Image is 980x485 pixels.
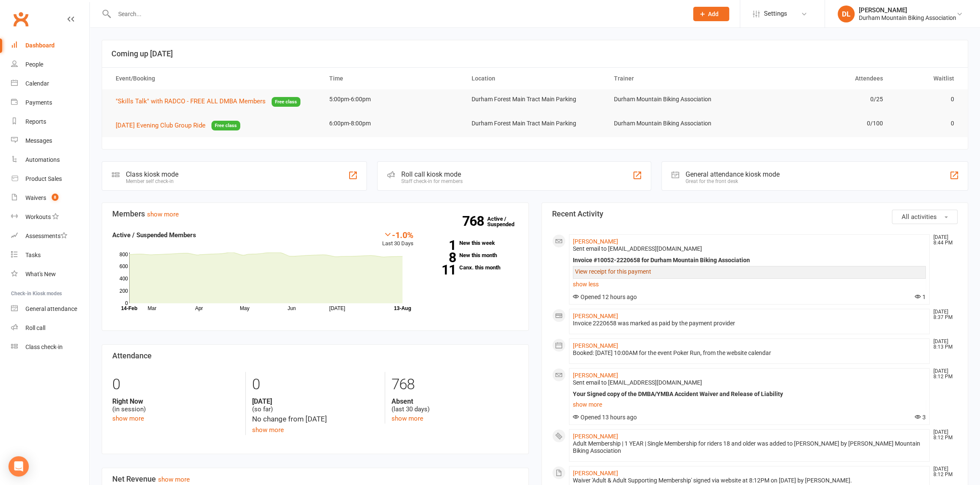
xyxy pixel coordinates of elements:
[112,231,196,239] strong: Active / Suspended Members
[25,137,52,144] div: Messages
[11,36,89,55] a: Dashboard
[11,74,89,93] a: Calendar
[552,210,958,218] h3: Recent Activity
[391,372,518,397] div: 768
[929,309,957,320] time: [DATE] 8:37 PM
[391,415,423,422] a: show more
[838,6,855,22] div: DL
[929,235,957,246] time: [DATE] 8:44 PM
[108,68,322,89] th: Event/Booking
[25,324,45,331] div: Roll call
[11,319,89,338] a: Roll call
[891,114,962,133] td: 0
[902,213,937,221] span: All activities
[573,278,926,290] a: show less
[11,299,89,319] a: General attendance kiosk mode
[8,456,29,477] div: Open Intercom Messenger
[116,122,205,129] span: [DATE] Evening Club Group Ride
[686,178,780,184] div: Great for the front desk
[25,252,41,258] div: Tasks
[25,305,77,312] div: General attendance
[573,470,618,477] a: [PERSON_NAME]
[52,194,58,201] span: 8
[573,391,926,398] div: Your Signed copy of the DMBA/YMBA Accident Waiver and Release of Liability
[25,344,63,350] div: Class check-in
[382,230,414,248] div: Last 30 Days
[112,372,239,397] div: 0
[426,251,456,264] strong: 8
[25,213,51,220] div: Workouts
[112,475,518,483] h3: Net Revenue
[929,369,957,380] time: [DATE] 8:12 PM
[606,114,748,133] td: Durham Mountain Biking Association
[573,399,926,410] a: show more
[487,210,525,233] a: 768Active / Suspended
[116,97,266,105] span: "Skills Talk" with RADCO - FREE ALL DMBA Members
[573,414,637,421] span: Opened 13 hours ago
[25,80,49,87] div: Calendar
[25,271,56,277] div: What's New
[573,294,637,300] span: Opened 12 hours ago
[464,89,606,109] td: Durham Forest Main Tract Main Parking
[401,178,463,184] div: Staff check-in for members
[126,170,178,178] div: Class kiosk mode
[464,68,606,89] th: Location
[929,430,957,441] time: [DATE] 8:12 PM
[573,313,618,319] a: [PERSON_NAME]
[859,6,956,14] div: [PERSON_NAME]
[11,93,89,112] a: Payments
[322,68,464,89] th: Time
[573,379,702,386] span: Sent email to [EMAIL_ADDRESS][DOMAIN_NAME]
[25,194,46,201] div: Waivers
[929,339,957,350] time: [DATE] 8:13 PM
[426,252,518,258] a: 8New this month
[391,397,518,413] div: (last 30 days)
[25,175,62,182] div: Product Sales
[573,440,926,455] div: Adult Membership | 1 YEAR | Single Membership for riders 18 and older was added to [PERSON_NAME] ...
[573,349,926,357] div: Booked: [DATE] 10:00AM for the event Poker Run, from the website calendar
[25,61,43,68] div: People
[426,240,518,246] a: 1New this week
[573,245,702,252] span: Sent email to [EMAIL_ADDRESS][DOMAIN_NAME]
[25,118,46,125] div: Reports
[11,208,89,227] a: Workouts
[147,211,179,218] a: show more
[112,8,682,20] input: Search...
[11,150,89,169] a: Automations
[929,466,957,477] time: [DATE] 8:12 PM
[11,112,89,131] a: Reports
[11,188,89,208] a: Waivers 8
[575,268,651,275] a: View receipt for this payment
[764,4,787,23] span: Settings
[11,338,89,357] a: Class kiosk mode
[426,239,456,252] strong: 1
[462,215,487,227] strong: 768
[252,397,378,413] div: (so far)
[573,342,618,349] a: [PERSON_NAME]
[426,265,518,270] a: 11Canx. this month
[573,257,926,264] div: Invoice #10052-2220658 for Durham Mountain Biking Association
[892,210,958,224] button: All activities
[391,397,518,405] strong: Absent
[252,426,284,434] a: show more
[252,397,378,405] strong: [DATE]
[11,169,89,188] a: Product Sales
[748,68,891,89] th: Attendees
[111,50,958,58] h3: Coming up [DATE]
[322,114,464,133] td: 6:00pm-8:00pm
[25,233,67,239] div: Assessments
[11,265,89,284] a: What's New
[573,477,926,484] div: Waiver 'Adult & Adult Supporting Membership' signed via website at 8:12PM on [DATE] by [PERSON_NA...
[116,120,240,131] button: [DATE] Evening Club Group RideFree class
[112,397,239,405] strong: Right Now
[11,246,89,265] a: Tasks
[11,55,89,74] a: People
[25,42,55,49] div: Dashboard
[606,68,748,89] th: Trainer
[10,8,31,30] a: Clubworx
[401,170,463,178] div: Roll call kiosk mode
[112,210,518,218] h3: Members
[382,230,414,239] div: -1.0%
[464,114,606,133] td: Durham Forest Main Tract Main Parking
[158,476,190,483] a: show more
